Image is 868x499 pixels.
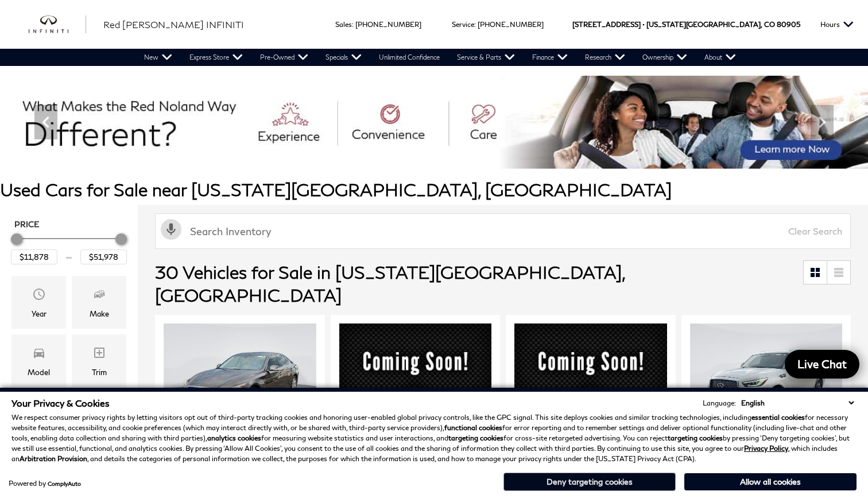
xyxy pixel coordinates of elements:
[11,233,22,245] div: Minimum Price
[181,49,251,66] a: Express Store
[11,412,857,464] p: We respect consumer privacy rights by letting visitors opt out of third-party tracking cookies an...
[751,413,805,422] strong: essential cookies
[161,219,181,240] svg: Click to toggle on voice search
[11,334,66,387] div: ModelModel
[207,434,261,442] strong: analytics cookies
[335,20,352,29] span: Sales
[420,147,432,159] span: Go to slide 2
[690,323,843,438] img: 2022 INFINITI QX80 LUXE 1
[339,323,492,441] img: 2016 INFINITI Q50 3.0t Premium
[155,213,851,249] input: Search Inventory
[92,366,107,379] div: Trim
[32,343,46,366] span: Model
[478,20,544,29] a: [PHONE_NUMBER]
[436,147,448,159] span: Go to slide 3
[444,423,502,432] strong: functional cookies
[48,480,81,487] a: ComplyAuto
[20,454,87,463] strong: Arbitration Provision
[668,434,723,442] strong: targeting cookies
[92,284,106,307] span: Make
[452,147,464,159] span: Go to slide 4
[792,357,852,371] span: Live Chat
[696,49,745,66] a: About
[634,49,696,66] a: Ownership
[572,20,800,29] a: [STREET_ADDRESS] • [US_STATE][GEOGRAPHIC_DATA], CO 80905
[72,334,126,387] div: TrimTrim
[29,15,86,34] img: INFINITI
[355,20,421,29] a: [PHONE_NUMBER]
[524,49,576,66] a: Finance
[448,49,524,66] a: Service & Parts
[32,284,46,307] span: Year
[352,20,354,29] span: :
[404,147,416,159] span: Go to slide 1
[92,343,106,366] span: Trim
[738,397,857,408] select: Language Select
[103,18,244,32] a: Red [PERSON_NAME] INFINITI
[103,19,244,30] span: Red [PERSON_NAME] INFINITI
[80,249,127,264] input: Maximum
[11,397,110,408] span: Your Privacy & Cookies
[28,366,50,379] div: Model
[34,105,57,139] div: Previous
[14,219,123,229] h5: Price
[11,229,127,264] div: Price
[690,323,843,438] div: 1 / 2
[9,480,81,487] div: Powered by
[514,323,667,441] img: 2019 INFINITI Q50 Red Sport 400
[703,400,736,407] div: Language:
[11,276,66,329] div: YearYear
[370,49,448,66] a: Unlimited Confidence
[32,307,46,320] div: Year
[474,20,476,29] span: :
[317,49,370,66] a: Specials
[744,444,788,453] a: Privacy Policy
[135,49,181,66] a: New
[90,307,109,320] div: Make
[29,15,86,34] a: infiniti
[684,473,857,490] button: Allow all cookies
[576,49,634,66] a: Research
[448,434,503,442] strong: targeting cookies
[115,233,127,245] div: Maximum Price
[164,323,316,438] div: 1 / 2
[251,49,317,66] a: Pre-Owned
[164,323,316,438] img: 2014 INFINITI Q50 Premium 1
[155,262,625,305] span: 30 Vehicles for Sale in [US_STATE][GEOGRAPHIC_DATA], [GEOGRAPHIC_DATA]
[785,350,859,379] a: Live Chat
[72,276,126,329] div: MakeMake
[811,105,834,139] div: Next
[452,20,474,29] span: Service
[503,473,676,491] button: Deny targeting cookies
[11,249,57,264] input: Minimum
[135,49,745,66] nav: Main Navigation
